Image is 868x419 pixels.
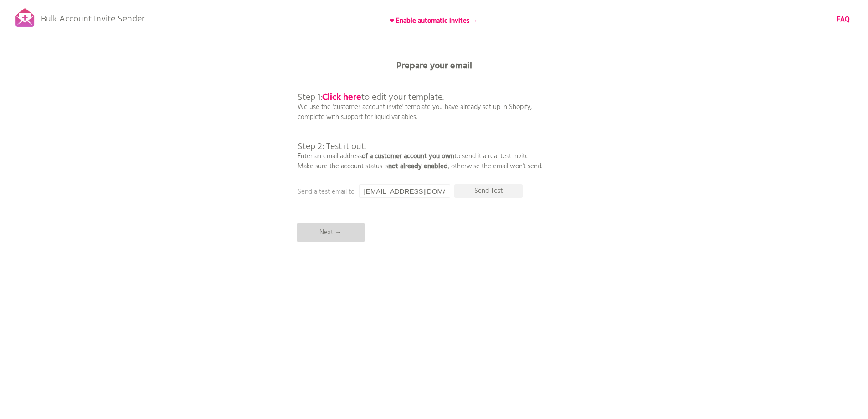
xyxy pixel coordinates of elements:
[388,161,448,172] b: not already enabled
[454,184,523,198] p: Send Test
[41,5,144,28] p: Bulk Account Invite Sender
[390,16,478,26] b: ♥ Enable automatic invites →
[837,14,850,25] b: FAQ
[297,223,365,242] p: Next →
[298,140,366,154] span: Step 2: Test it out.
[362,151,454,162] b: of a customer account you own
[298,73,542,171] p: We use the 'customer account invite' template you have already set up in Shopify, complete with s...
[837,15,850,25] a: FAQ
[298,90,444,105] span: Step 1: to edit your template.
[322,90,361,105] a: Click here
[298,187,480,197] p: Send a test email to
[396,59,472,73] b: Prepare your email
